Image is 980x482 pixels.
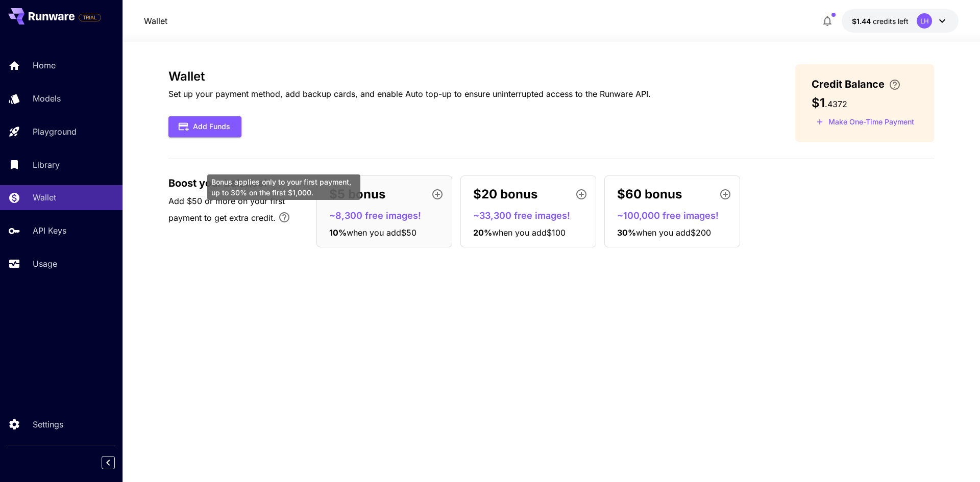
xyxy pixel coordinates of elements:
span: Add $50 or more on your first payment to get extra credit. [168,196,285,223]
button: Collapse sidebar [102,456,115,469]
button: $1.4372LH [842,9,959,33]
p: API Keys [33,224,66,237]
div: LH [917,13,932,29]
button: Make a one-time, non-recurring payment [812,114,919,130]
a: Wallet [144,15,167,27]
span: TRIAL [79,14,101,21]
p: ~33,300 free images! [473,209,592,222]
span: when you add $200 [636,227,711,238]
p: Models [33,92,61,105]
p: Home [33,59,56,71]
nav: breadcrumb [144,15,167,27]
span: Add your payment card to enable full platform functionality. [79,11,101,23]
button: Bonus applies only to your first payment, up to 30% on the first $1,000. [274,207,295,227]
span: $1.44 [852,17,873,26]
span: Boost your balance! [168,175,267,191]
h3: Wallet [168,69,651,84]
p: Usage [33,258,57,270]
span: credits left [873,17,909,26]
span: $1 [812,95,825,110]
button: Enter your card details and choose an Auto top-up amount to avoid service interruptions. We'll au... [885,79,905,91]
span: 30 % [617,227,636,238]
div: Collapse sidebar [109,453,122,472]
span: 10 % [329,227,347,238]
span: when you add $50 [347,227,416,238]
span: . 4372 [825,99,847,109]
span: when you add $100 [492,227,566,238]
span: Credit Balance [812,77,885,92]
div: $1.4372 [852,16,909,27]
p: Set up your payment method, add backup cards, and enable Auto top-up to ensure uninterrupted acce... [168,88,651,100]
p: ~8,300 free images! [329,209,448,222]
p: $60 bonus [617,185,682,204]
span: 20 % [473,227,492,238]
p: $20 bonus [473,185,537,204]
button: Add Funds [168,116,241,137]
p: ~100,000 free images! [617,209,736,222]
p: Library [33,159,60,171]
div: Bonus applies only to your first payment, up to 30% on the first $1,000. [207,174,360,200]
p: Wallet [33,191,56,204]
p: Playground [33,125,77,138]
p: Settings [33,418,63,430]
